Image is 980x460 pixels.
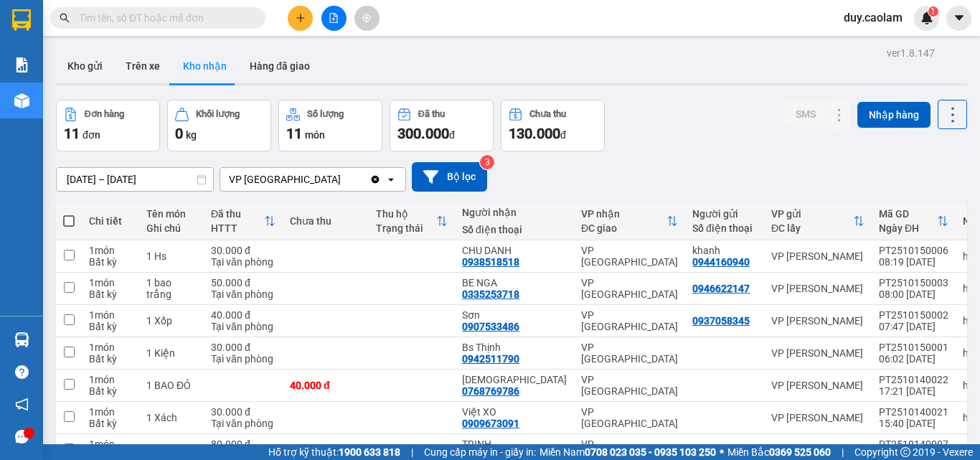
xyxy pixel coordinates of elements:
span: copyright [900,447,910,457]
div: 17:21 [DATE] [879,385,948,397]
button: Trên xe [114,49,171,83]
th: Toggle SortBy [204,202,283,240]
button: Chưa thu130.000đ [501,100,605,151]
img: icon-new-feature [920,11,933,24]
span: Miền Bắc [727,444,831,460]
div: 1 món [89,277,132,288]
div: 1 Xách [146,412,197,423]
span: | [842,444,844,460]
div: 1 Kiện [146,347,197,359]
div: HTTT [211,222,264,234]
div: khanh [692,245,757,256]
div: 15:40 [DATE] [879,418,948,429]
button: Kho gửi [56,49,114,83]
div: 0902557757 [692,444,750,456]
li: (c) 2017 [121,68,197,86]
button: plus [288,6,313,31]
div: PT2510150006 [879,245,948,256]
img: warehouse-icon [14,93,29,108]
div: Bất kỳ [89,353,132,365]
th: Toggle SortBy [764,202,872,240]
b: BIÊN NHẬN GỬI HÀNG HÓA [93,21,138,138]
div: 07:47 [DATE] [879,321,948,332]
div: Tại văn phòng [211,321,275,332]
sup: 3 [480,155,494,169]
div: Việt XO [462,406,567,418]
div: VP [PERSON_NAME] [771,347,864,359]
sup: 1 [928,6,938,17]
span: 1 [930,6,936,17]
button: aim [354,6,380,31]
div: 0909673091 [462,418,519,429]
div: VP [GEOGRAPHIC_DATA] [581,406,678,429]
div: 1 món [89,374,132,385]
div: Bất kỳ [89,256,132,268]
button: Khối lượng0kg [167,100,271,151]
b: [PERSON_NAME] [18,93,81,160]
span: 11 [286,125,302,142]
div: Bs Thịnh [462,342,567,353]
div: PT2510150003 [879,277,948,288]
input: Tìm tên, số ĐT hoặc mã đơn [79,10,248,26]
div: VP [PERSON_NAME] [771,250,864,262]
th: Toggle SortBy [574,202,685,240]
img: logo-vxr [12,9,31,31]
div: VP gửi [771,208,853,220]
div: Đơn hàng [85,109,124,119]
div: Mã GD [879,208,937,220]
span: 0 [175,125,183,142]
div: Tại văn phòng [211,418,275,429]
svg: open [385,174,397,185]
span: message [15,430,29,443]
div: Số lượng [307,109,344,119]
div: CHIỀN [462,374,567,385]
input: Select a date range. [57,168,213,191]
strong: 0708 023 035 - 0935 103 250 [585,446,716,458]
div: ĐC lấy [771,222,853,234]
div: PT2510150001 [879,342,948,353]
div: PT2510140022 [879,374,948,385]
div: 08:19 [DATE] [879,256,948,268]
span: đ [449,129,455,141]
div: BE NGA [462,277,567,288]
button: Nhập hàng [857,102,930,128]
div: 80.000 đ [211,438,275,450]
div: 30.000 đ [211,342,275,353]
div: 1 bao trắng [146,277,197,300]
div: VP [PERSON_NAME] [771,315,864,327]
div: 40.000 đ [211,309,275,321]
span: search [60,13,70,23]
div: Người nhận [462,207,567,218]
div: 0944160940 [692,256,750,268]
div: VP [GEOGRAPHIC_DATA] [581,374,678,397]
div: CHU DANH [462,245,567,256]
div: Đã thu [418,109,445,119]
div: VP [GEOGRAPHIC_DATA] [581,342,678,365]
div: 0907533486 [462,321,519,332]
div: VP [PERSON_NAME] [771,380,864,391]
div: Chưa thu [290,215,362,227]
div: Số điện thoại [462,224,567,235]
button: caret-down [946,6,971,31]
span: đ [560,129,566,141]
div: TRINH [462,438,567,450]
div: Thu hộ [376,208,436,220]
button: Số lượng11món [278,100,382,151]
div: Bất kỳ [89,418,132,429]
div: 1 món [89,342,132,353]
div: Chưa thu [529,109,566,119]
div: VP [GEOGRAPHIC_DATA] [581,309,678,332]
div: VP nhận [581,208,666,220]
div: VP [PERSON_NAME] [771,283,864,294]
div: 40.000 đ [290,380,362,391]
span: | [411,444,413,460]
span: đơn [83,129,100,141]
div: Ghi chú [146,222,197,234]
span: 300.000 [397,125,449,142]
span: Cung cấp máy in - giấy in: [424,444,536,460]
span: question-circle [15,365,29,379]
div: Bất kỳ [89,321,132,332]
img: logo.jpg [156,18,190,52]
span: notification [15,398,29,411]
span: caret-down [953,11,966,24]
